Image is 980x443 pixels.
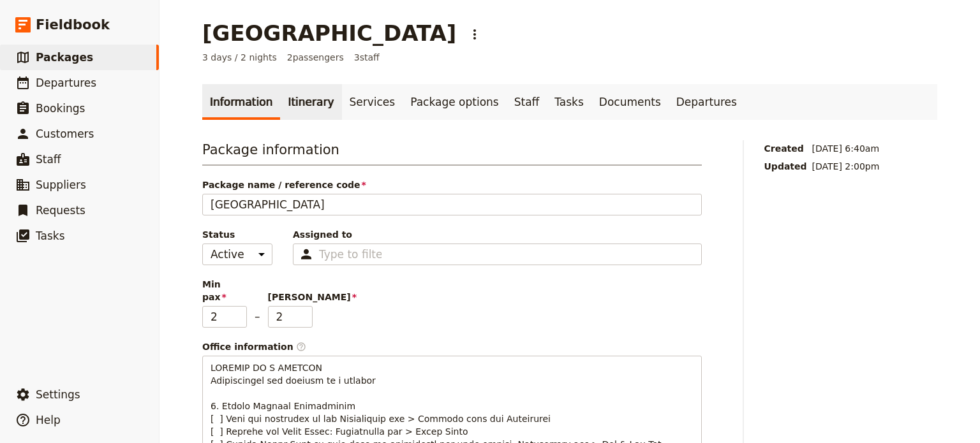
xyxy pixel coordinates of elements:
[268,306,313,328] input: [PERSON_NAME]
[280,84,341,120] a: Itinerary
[36,153,61,166] span: Staff
[202,51,277,64] span: 3 days / 2 nights
[202,228,272,241] span: Status
[202,278,247,303] span: Min pax
[36,102,85,115] span: Bookings
[202,340,702,353] div: Office information
[764,142,807,155] span: Created
[36,76,96,89] span: Departures
[591,84,669,120] a: Documents
[36,388,80,401] span: Settings
[36,229,65,242] span: Tasks
[507,84,547,120] a: Staff
[36,178,86,191] span: Suppliers
[464,24,486,45] button: Actions
[296,342,306,352] span: ​
[354,51,380,64] span: 3 staff
[669,84,745,120] a: Departures
[268,291,313,303] span: [PERSON_NAME]
[287,51,344,64] span: 2 passengers
[202,140,702,166] h3: Package information
[202,306,247,328] input: Min pax
[36,127,94,140] span: Customers
[293,228,702,241] span: Assigned to
[36,51,93,64] span: Packages
[36,204,85,217] span: Requests
[202,178,702,191] span: Package name / reference code
[547,84,591,120] a: Tasks
[202,20,456,46] h1: [GEOGRAPHIC_DATA]
[812,142,880,155] span: [DATE] 6:40am
[319,247,382,262] input: Assigned to
[764,160,807,173] span: Updated
[202,243,272,265] select: Status
[403,84,506,120] a: Package options
[342,84,403,120] a: Services
[202,194,702,215] input: Package name / reference code
[812,160,880,173] span: [DATE] 2:00pm
[255,309,260,328] span: –
[36,414,61,426] span: Help
[202,84,280,120] a: Information
[36,15,110,34] span: Fieldbook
